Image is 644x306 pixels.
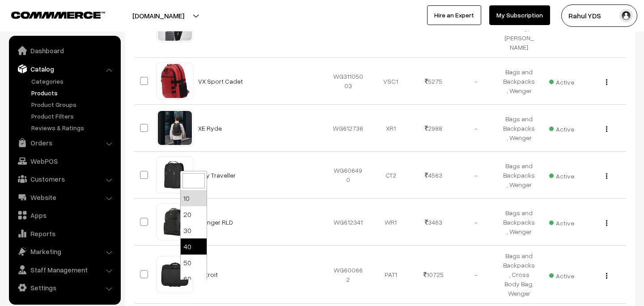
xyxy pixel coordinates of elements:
[11,135,118,151] a: Orders
[549,216,574,228] span: Active
[561,4,637,27] button: Rahul YDS
[11,243,118,259] a: Marketing
[327,199,370,246] td: WG612341
[549,169,574,181] span: Active
[101,4,216,27] button: [DOMAIN_NAME]
[369,246,412,304] td: PAT1
[498,105,541,152] td: Bags and Backpacks, Wenger
[427,5,481,25] a: Hire an Expert
[455,199,498,246] td: -
[198,171,236,179] a: City Traveller
[455,105,498,152] td: -
[412,152,455,199] td: 4563
[549,269,574,280] span: Active
[29,123,118,132] a: Reviews & Ratings
[412,105,455,152] td: 2988
[29,76,118,86] a: Categories
[181,190,207,206] li: 10
[29,88,118,98] a: Products
[369,58,412,105] td: VSC1
[455,58,498,105] td: -
[606,79,607,85] img: Menu
[11,189,118,205] a: Website
[181,206,207,222] li: 20
[29,100,118,109] a: Product Groups
[369,152,412,199] td: CT2
[198,218,233,226] a: Wenger RLD
[11,9,89,20] a: COMMMERCE
[198,271,218,278] a: Patroit
[412,199,455,246] td: 3463
[549,122,574,134] span: Active
[11,42,118,59] a: Dashboard
[498,58,541,105] td: Bags and Backpacks, Wenger
[489,5,550,25] a: My Subscription
[11,12,105,18] img: COMMMERCE
[549,75,574,87] span: Active
[369,199,412,246] td: WR1
[181,255,207,271] li: 50
[29,111,118,121] a: Product Filters
[369,105,412,152] td: XR1
[11,262,118,278] a: Staff Management
[606,220,607,226] img: Menu
[181,238,207,255] li: 40
[327,152,370,199] td: WG606490
[412,58,455,105] td: 5275
[11,280,118,296] a: Settings
[498,246,541,304] td: Bags and Backpacks, Cross Body Bag, Wenger
[181,222,207,238] li: 30
[412,246,455,304] td: 10725
[11,171,118,187] a: Customers
[327,105,370,152] td: WG612736
[198,124,222,132] a: XE Ryde
[11,207,118,223] a: Apps
[498,199,541,246] td: Bags and Backpacks, Wenger
[181,271,207,287] li: 60
[606,173,607,179] img: Menu
[327,246,370,304] td: WG600662
[455,152,498,199] td: -
[606,273,607,279] img: Menu
[11,153,118,169] a: WebPOS
[198,77,243,85] a: VX Sport Cadet
[455,246,498,304] td: -
[11,225,118,242] a: Reports
[327,58,370,105] td: WG31105003
[619,9,633,22] img: user
[11,61,118,77] a: Catalog
[498,152,541,199] td: Bags and Backpacks, Wenger
[606,126,607,132] img: Menu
